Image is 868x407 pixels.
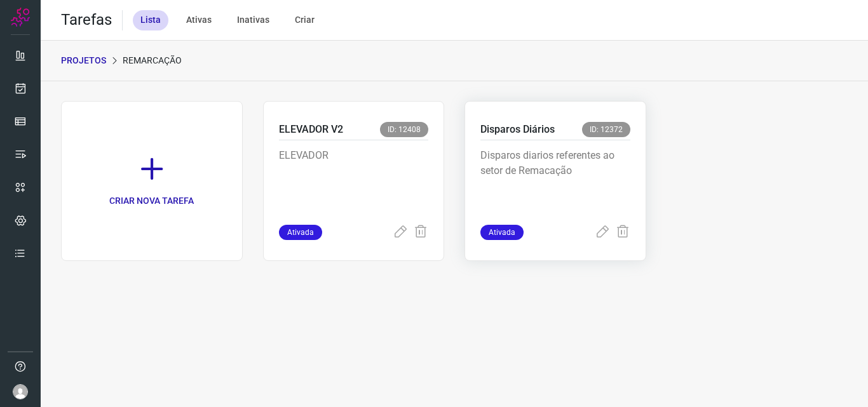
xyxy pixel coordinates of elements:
[287,10,322,30] div: Criar
[13,384,28,399] img: avatar-user-boy.jpg
[61,54,106,67] p: PROJETOS
[582,122,630,137] span: ID: 12372
[123,54,182,67] p: Remarcação
[480,148,630,211] p: Disparos diarios referentes ao setor de Remacação
[480,122,555,137] p: Disparos Diários
[109,194,194,208] p: CRIAR NOVA TAREFA
[61,11,112,29] h2: Tarefas
[61,101,243,261] a: CRIAR NOVA TAREFA
[179,10,219,30] div: Ativas
[480,225,524,240] span: Ativada
[380,122,428,137] span: ID: 12408
[229,10,277,30] div: Inativas
[279,148,429,211] p: ELEVADOR
[279,225,322,240] span: Ativada
[133,10,168,30] div: Lista
[279,122,343,137] p: ELEVADOR V2
[11,8,30,27] img: Logo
